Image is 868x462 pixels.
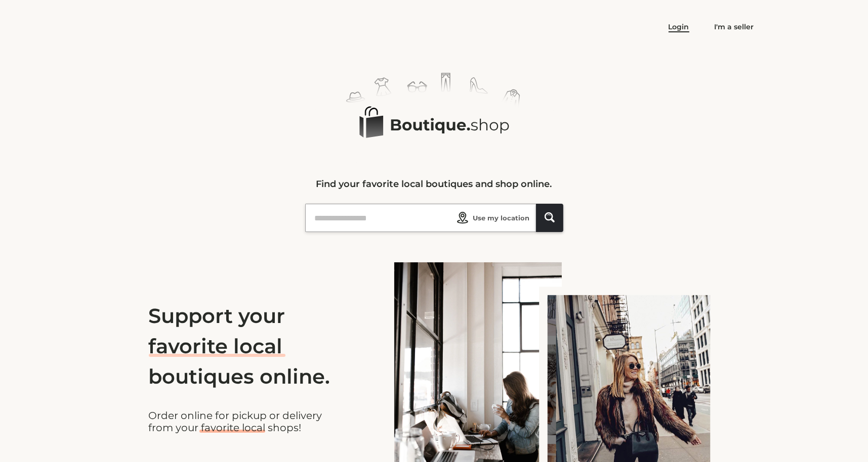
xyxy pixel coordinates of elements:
[669,22,689,31] a: Login
[305,176,563,192] p: Find your favorite local boutiques and shop online.
[149,409,394,434] span: Order online for pickup or delivery from your favorite local shops!
[149,303,330,389] span: Support your favorite local boutiques online.
[473,213,530,223] span: Use my location
[715,22,754,31] a: I'm a seller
